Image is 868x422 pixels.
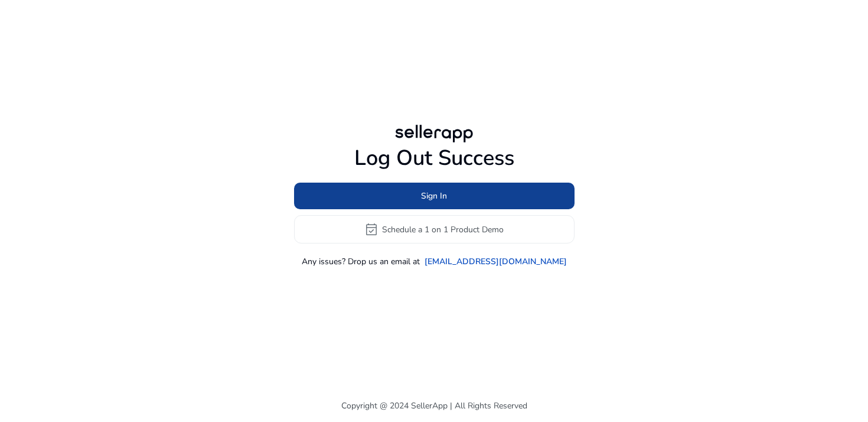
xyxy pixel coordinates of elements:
button: Sign In [294,183,575,209]
span: event_available [364,222,378,236]
h1: Log Out Success [294,145,575,171]
a: [EMAIL_ADDRESS][DOMAIN_NAME] [425,255,567,268]
button: event_availableSchedule a 1 on 1 Product Demo [294,215,575,244]
p: Any issues? Drop us an email at [302,255,420,268]
span: Sign In [421,190,447,202]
